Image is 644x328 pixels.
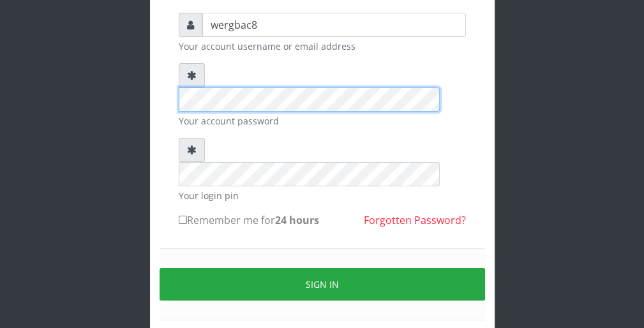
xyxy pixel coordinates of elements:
[179,189,466,202] small: Your login pin
[179,216,187,224] input: Remember me for24 hours
[364,213,466,227] a: Forgotten Password?
[275,213,319,227] b: 24 hours
[179,114,466,128] small: Your account password
[179,212,319,228] label: Remember me for
[179,40,466,53] small: Your account username or email address
[160,268,485,301] button: Sign in
[202,13,466,37] input: Username or email address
